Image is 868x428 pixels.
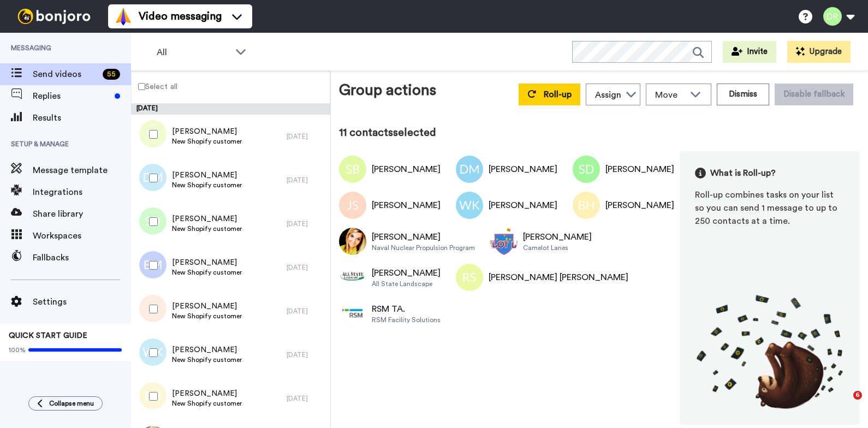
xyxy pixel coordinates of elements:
div: [DATE] [287,350,325,359]
span: [PERSON_NAME] [172,213,242,224]
span: What is Roll-up? [710,167,776,180]
div: Assign [595,88,621,102]
iframe: Intercom live chat [831,391,857,417]
span: [PERSON_NAME] [172,170,242,181]
img: Image of Will Kirschner [456,192,483,219]
span: 6 [853,391,862,400]
span: Share library [33,207,131,221]
span: Fallbacks [33,251,131,264]
div: [DATE] [287,219,325,228]
span: Message template [33,164,131,177]
button: Disable fallback [775,84,853,105]
img: Image of Laura Bruley [339,228,366,255]
button: Invite [723,41,776,63]
img: bj-logo-header-white.svg [13,9,95,24]
div: [PERSON_NAME] [PERSON_NAME] [489,271,628,284]
span: Collapse menu [49,399,94,408]
span: All [157,46,230,59]
img: joro-roll.png [695,294,845,409]
div: 55 [103,69,120,80]
input: Select all [138,83,145,90]
img: Image of RSM TA. [339,300,366,327]
div: RSM Facility Solutions [372,316,441,324]
img: Image of Sara Barraza [339,156,366,183]
div: [PERSON_NAME] [523,230,592,243]
span: New Shopify customer [172,312,242,320]
div: Group actions [339,79,436,105]
span: Roll-up [544,90,572,99]
div: 11 contacts selected [339,125,860,140]
div: [DATE] [131,104,330,115]
span: Move [655,88,685,102]
span: Video messaging [139,9,222,24]
div: [DATE] [287,176,325,185]
div: [DATE] [287,263,325,272]
span: New Shopify customer [172,224,242,233]
button: Dismiss [717,84,769,105]
div: [DATE] [287,132,325,141]
span: New Shopify customer [172,355,242,364]
span: New Shopify customer [172,268,242,277]
img: Image of Juliana Suarez [339,192,366,219]
span: [PERSON_NAME] [172,344,242,355]
div: [PERSON_NAME] [372,163,441,176]
div: [PERSON_NAME] [372,230,475,243]
button: Upgrade [787,41,851,63]
div: [PERSON_NAME] [605,163,674,176]
div: [DATE] [287,394,325,403]
div: RSM TA. [372,302,441,316]
div: [PERSON_NAME] [489,199,557,212]
img: Image of Brad HILL [573,192,600,219]
div: Naval Nuclear Propulsion Program [372,243,475,252]
div: [PERSON_NAME] [489,163,557,176]
span: [PERSON_NAME] [172,301,242,312]
div: Camelot Lanes [523,243,592,252]
img: Image of Robert Smith [490,228,518,255]
span: 100% [9,346,26,354]
div: [PERSON_NAME] [372,199,441,212]
img: Image of Sean Duthie [573,156,600,183]
span: Settings [33,295,131,308]
img: Image of Robinson Smith [456,264,483,291]
span: Send videos [33,68,98,81]
button: Roll-up [519,84,580,105]
div: [PERSON_NAME] [605,199,674,212]
span: [PERSON_NAME] [172,388,242,399]
span: QUICK START GUIDE [9,332,87,340]
span: [PERSON_NAME] [172,126,242,137]
span: New Shopify customer [172,181,242,189]
div: All State Landscape [372,280,441,288]
span: New Shopify customer [172,399,242,408]
img: Image of Jacob Neault [339,264,366,291]
label: Select all [132,80,177,93]
img: Image of Dani Maria [456,156,483,183]
span: Replies [33,90,110,103]
img: vm-color.svg [115,8,132,25]
span: [PERSON_NAME] [172,257,242,268]
span: Results [33,111,131,124]
span: New Shopify customer [172,137,242,146]
div: [DATE] [287,307,325,316]
span: Workspaces [33,229,131,242]
div: [PERSON_NAME] [372,266,441,280]
div: Roll-up combines tasks on your list so you can send 1 message to up to 250 contacts at a time. [695,188,845,228]
button: Collapse menu [28,396,103,411]
span: Integrations [33,186,131,199]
